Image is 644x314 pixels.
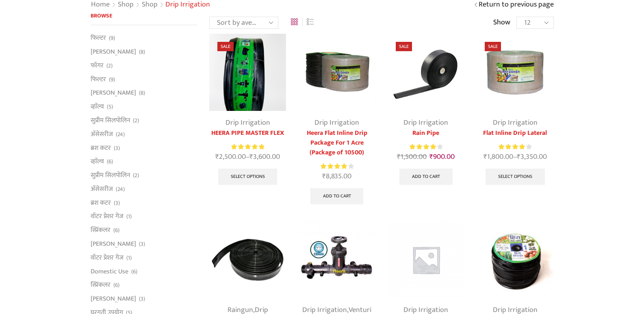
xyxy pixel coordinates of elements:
span: Sale [217,42,234,51]
span: Sale [396,42,412,51]
h1: Drip Irrigation [165,0,210,9]
span: ₹ [397,151,401,163]
a: Drip Irrigation [314,117,359,129]
a: फिल्टर [91,33,106,45]
span: (3) [139,295,145,303]
span: (2) [133,171,139,180]
a: Drip Irrigation [403,117,448,129]
span: (24) [116,185,125,193]
span: (9) [109,76,115,84]
span: (3) [114,199,120,207]
a: Drip Irrigation [226,117,270,129]
bdi: 1,500.00 [397,151,427,163]
a: Rain Pipe [388,128,464,138]
a: ब्रश कटर [91,141,111,155]
bdi: 8,835.00 [322,170,351,182]
a: Select options for “Flat Inline Drip Lateral” [486,169,545,185]
a: वॉटर प्रेशर गेज [91,210,124,223]
div: Rated 4.00 out of 5 [499,143,531,151]
a: फिल्टर [91,72,106,86]
a: [PERSON_NAME] [91,237,136,251]
a: वॉटर प्रेशर गेज [91,251,124,264]
a: Add to cart: “Rain Pipe” [399,169,453,185]
span: (9) [109,34,115,42]
a: Flat Inline Drip Lateral [477,128,553,138]
span: ₹ [249,151,253,163]
span: ₹ [322,170,326,182]
span: (24) [116,130,125,139]
a: HEERA PIPE MASTER FLEX [209,128,286,138]
span: Rated out of 5 [499,143,525,151]
span: ₹ [429,151,433,163]
span: (6) [131,268,137,276]
a: [PERSON_NAME] [91,86,136,100]
bdi: 3,350.00 [517,151,547,163]
a: Domestic Use [91,264,128,278]
span: (8) [139,89,145,97]
span: (6) [113,281,119,289]
a: व्हाॅल्व [91,155,104,169]
span: Rated out of 5 [231,143,264,151]
span: (3) [114,144,120,152]
a: व्हाॅल्व [91,100,104,114]
img: Placeholder [388,221,464,298]
a: Select options for “HEERA PIPE MASTER FLEX” [218,169,278,185]
img: Flat Inline Drip Lateral [477,34,553,110]
a: फॉगर [91,58,104,72]
span: Sale [485,42,501,51]
bdi: 2,500.00 [215,151,246,163]
bdi: 1,800.00 [484,151,513,163]
img: Heera Flex Pipe [209,221,286,298]
span: ₹ [215,151,219,163]
span: ₹ [517,151,520,163]
span: (5) [107,103,113,111]
a: सुप्रीम सिलपोलिन [91,169,130,182]
img: Heera Gold Krushi Pipe Black [209,34,286,110]
span: ₹ [484,151,487,163]
img: Flat Inline [298,34,375,110]
bdi: 3,600.00 [249,151,280,163]
span: Rated out of 5 [410,143,437,151]
span: (8) [139,48,145,56]
span: (6) [113,226,119,234]
a: अ‍ॅसेसरीज [91,182,113,196]
span: (1) [126,254,132,262]
select: Shop order [209,17,278,29]
img: Tiny Drip Lateral [477,221,553,298]
a: स्प्रिंकलर [91,223,111,237]
span: (1) [126,212,132,221]
a: [PERSON_NAME] [91,45,136,59]
span: – [477,152,553,162]
a: सुप्रीम सिलपोलिन [91,113,130,127]
a: [PERSON_NAME] [91,292,136,306]
span: Browse [91,11,112,20]
span: (6) [107,158,113,166]
a: ब्रश कटर [91,196,111,210]
div: Rated 4.21 out of 5 [321,162,353,171]
img: Heera Easy To Fit Set [298,221,375,298]
img: Heera Rain Pipe [388,34,464,110]
span: (2) [133,117,139,125]
a: स्प्रिंकलर [91,278,111,292]
a: Add to cart: “Heera Flat Inline Drip Package For 1 Acre (Package of 10500)” [310,188,364,204]
div: Rated 5.00 out of 5 [231,143,264,151]
div: Rated 4.13 out of 5 [410,143,442,151]
a: Heera Flat Inline Drip Package For 1 Acre (Package of 10500) [298,128,375,158]
bdi: 900.00 [429,151,455,163]
a: Drip Irrigation [493,117,538,129]
span: Show [493,17,510,28]
span: (2) [106,62,113,70]
a: अ‍ॅसेसरीज [91,127,113,141]
span: Rated out of 5 [321,162,348,171]
span: – [209,152,286,162]
span: (3) [139,240,145,248]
